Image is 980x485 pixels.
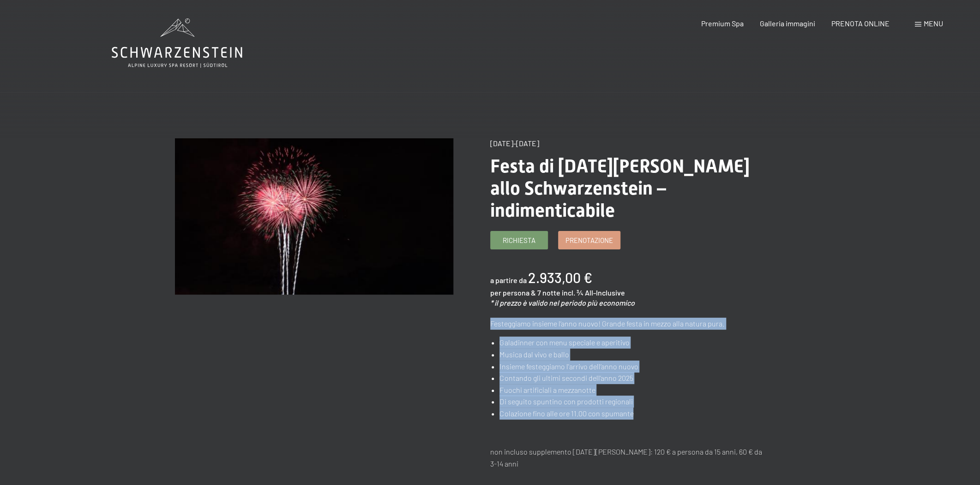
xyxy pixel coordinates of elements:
[175,138,453,295] img: Festa di San Silvestro allo Schwarzenstein – indimenticabile
[499,337,768,349] li: Galadinner con menu speciale e aperitivo
[701,19,743,28] a: Premium Spa
[503,236,535,245] span: Richiesta
[528,269,592,286] b: 2.933,00 €
[559,231,620,249] a: Prenotazione
[499,349,768,361] li: Musica dal vivo e ballo
[491,231,547,249] a: Richiesta
[490,139,539,148] span: [DATE]-[DATE]
[562,288,625,297] span: incl. ¾ All-Inclusive
[490,318,769,330] p: Festeggiamo insieme l’anno nuovo! Grande festa in mezzo alla natura pura.
[499,384,768,396] li: Fuochi artificiali a mezzanotte
[499,396,768,408] li: Di seguito spuntino con prodotti regionali
[499,408,768,420] li: Colazione fino alle ore 11.00 con spumante
[924,19,943,28] span: Menu
[490,155,750,221] span: Festa di [DATE][PERSON_NAME] allo Schwarzenstein – indimenticabile
[490,288,536,297] span: per persona &
[760,19,815,28] a: Galleria immagini
[499,372,768,384] li: Contando gli ultimi secondi dell’anno 2025
[490,446,769,469] p: non incluso supplemento [DATE][PERSON_NAME]: 120 € a persona da 15 anni, 60 € da 3-14 anni
[490,298,635,307] em: * il prezzo è valido nel periodo più economico
[537,288,560,297] span: 7 notte
[499,361,768,373] li: Insieme festeggiamo l'arrivo dell’anno nuovo
[831,19,890,28] a: PRENOTA ONLINE
[490,276,527,284] span: a partire da
[565,236,613,245] span: Prenotazione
